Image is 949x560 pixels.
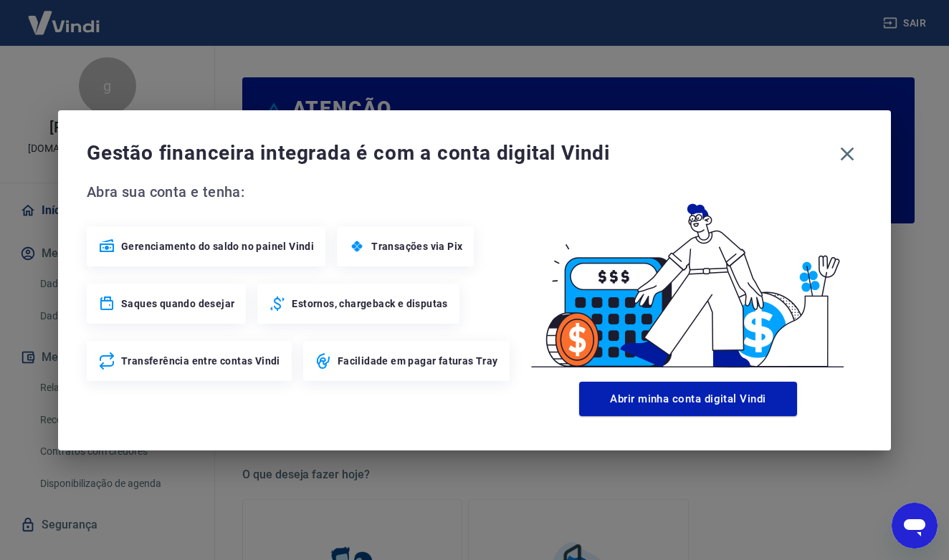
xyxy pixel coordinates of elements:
span: Transferência entre contas Vindi [121,354,280,368]
img: Good Billing [514,180,862,376]
span: Estornos, chargeback e disputas [292,296,447,311]
span: Saques quando desejar [121,296,234,311]
span: Gestão financeira integrada é com a conta digital Vindi [87,139,832,168]
span: Transações via Pix [371,239,462,254]
span: Gerenciamento do saldo no painel Vindi [121,239,314,254]
iframe: Botão para abrir a janela de mensagens [892,503,938,549]
button: Abrir minha conta digital Vindi [579,382,797,416]
span: Abra sua conta e tenha: [87,180,514,203]
span: Facilidade em pagar faturas Tray [338,354,498,368]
